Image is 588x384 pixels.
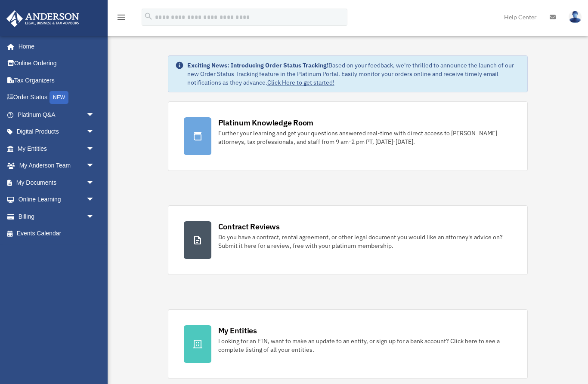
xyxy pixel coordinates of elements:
[86,191,103,209] span: arrow_drop_down
[218,117,314,128] div: Platinum Knowledge Room
[218,337,512,354] div: Looking for an EIN, want to make an update to an entity, or sign up for a bank account? Click her...
[86,106,103,124] span: arrow_drop_down
[6,191,108,208] a: Online Learningarrow_drop_down
[218,325,257,336] div: My Entities
[86,208,103,226] span: arrow_drop_down
[6,174,108,191] a: My Documentsarrow_drop_down
[6,89,108,107] a: Order StatusNEW
[4,10,82,27] img: Anderson Advisors Platinum Portal
[6,225,108,242] a: Events Calendar
[6,38,103,55] a: Home
[86,140,103,158] span: arrow_drop_down
[6,208,108,225] a: Billingarrow_drop_down
[6,157,108,174] a: My Anderson Teamarrow_drop_down
[6,140,108,157] a: My Entitiesarrow_drop_down
[6,72,108,89] a: Tax Organizers
[116,12,127,22] i: menu
[6,55,108,72] a: Online Ordering
[144,12,153,21] i: search
[86,157,103,175] span: arrow_drop_down
[218,221,280,232] div: Contract Reviews
[116,15,127,22] a: menu
[168,101,528,171] a: Platinum Knowledge Room Further your learning and get your questions answered real-time with dire...
[86,174,103,192] span: arrow_drop_down
[50,91,68,104] div: NEW
[6,123,108,140] a: Digital Productsarrow_drop_down
[187,61,328,69] strong: Exciting News: Introducing Order Status Tracking!
[218,129,512,146] div: Further your learning and get your questions answered real-time with direct access to [PERSON_NAM...
[6,106,108,123] a: Platinum Q&Aarrow_drop_down
[187,61,521,87] div: Based on your feedback, we're thrilled to announce the launch of our new Order Status Tracking fe...
[267,79,334,86] a: Click Here to get started!
[168,309,528,379] a: My Entities Looking for an EIN, want to make an update to an entity, or sign up for a bank accoun...
[218,233,512,250] div: Do you have a contract, rental agreement, or other legal document you would like an attorney's ad...
[86,123,103,141] span: arrow_drop_down
[168,205,528,275] a: Contract Reviews Do you have a contract, rental agreement, or other legal document you would like...
[569,11,582,23] img: User Pic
